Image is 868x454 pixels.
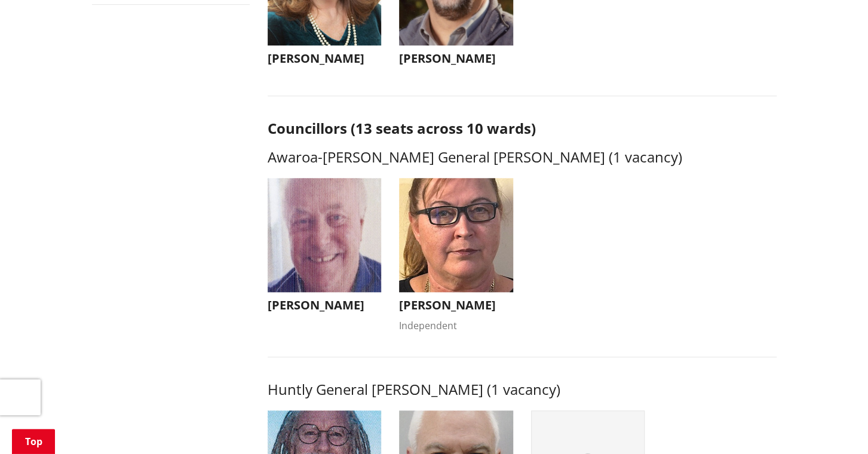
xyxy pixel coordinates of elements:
[399,318,513,333] div: Independent
[813,404,856,447] iframe: Messenger Launcher
[268,178,382,292] img: WO-W-AM__THOMSON_P__xVNpv
[399,178,513,292] img: WO-W-AM__RUTHERFORD_A__U4tuY
[268,298,382,312] h3: [PERSON_NAME]
[399,298,513,312] h3: [PERSON_NAME]
[268,51,382,66] h3: [PERSON_NAME]
[268,178,382,318] button: [PERSON_NAME]
[268,118,536,138] strong: Councillors (13 seats across 10 wards)
[12,429,55,454] a: Top
[268,149,777,166] h3: Awaroa-[PERSON_NAME] General [PERSON_NAME] (1 vacancy)
[399,178,513,333] button: [PERSON_NAME] Independent
[399,51,513,66] h3: [PERSON_NAME]
[268,381,777,398] h3: Huntly General [PERSON_NAME] (1 vacancy)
